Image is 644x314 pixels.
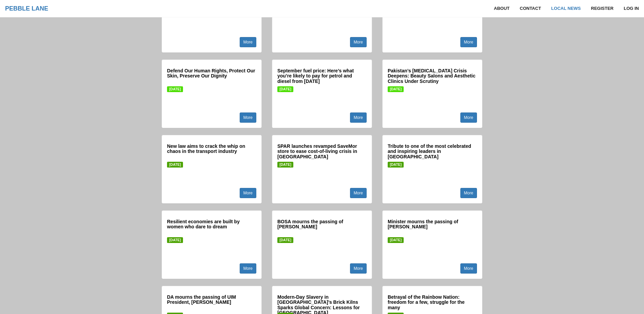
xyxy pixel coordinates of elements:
h5: September fuel price: Here’s what you’re likely to pay for petrol and diesel from [DATE] [277,68,367,82]
h5: DA mourns the passing of UIM President, [PERSON_NAME] [167,295,256,308]
a: More [460,188,477,198]
a: More [460,112,477,123]
a: More [350,263,367,274]
h5: Minister mourns the passing of [PERSON_NAME] [388,219,477,233]
h5: BOSA mourns the passing of [PERSON_NAME] [277,219,367,233]
h5: Resilient economies are built by women who dare to dream [167,219,256,233]
h5: Betrayal of the Rainbow Nation: freedom for a few, struggle for the many [388,295,477,308]
h5: Modern-Day Slavery in [GEOGRAPHIC_DATA]’s Brick Kilns Sparks Global Concern: Lessons for [GEOGRAP... [277,295,367,308]
span: [DATE] [167,86,183,92]
span: [DATE] [167,237,183,243]
span: [DATE] [388,86,404,92]
span: [DATE] [277,237,293,243]
a: More [240,112,256,123]
a: More [240,263,256,274]
a: More [240,37,256,47]
h5: SPAR launches revamped SaveMor store to ease cost-of-living crisis in [GEOGRAPHIC_DATA] [277,144,367,157]
a: More [350,112,367,123]
a: More [460,263,477,274]
a: More [350,188,367,198]
a: More [460,37,477,47]
h5: Defend Our Human Rights, Protect Our Skin, Preserve Our Dignity [167,68,256,82]
span: [DATE] [277,162,293,168]
span: [DATE] [167,162,183,168]
h5: Tribute to one of the most celebrated and inspiring leaders in [GEOGRAPHIC_DATA] [388,144,477,157]
h5: Pakistan’s [MEDICAL_DATA] Crisis Deepens: Beauty Salons and Aesthetic Clinics Under Scrutiny [388,68,477,82]
h5: New law aims to crack the whip on chaos in the transport industry [167,144,256,157]
a: More [350,37,367,47]
span: [DATE] [388,162,404,168]
span: [DATE] [388,237,404,243]
a: More [240,188,256,198]
span: [DATE] [277,86,293,92]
